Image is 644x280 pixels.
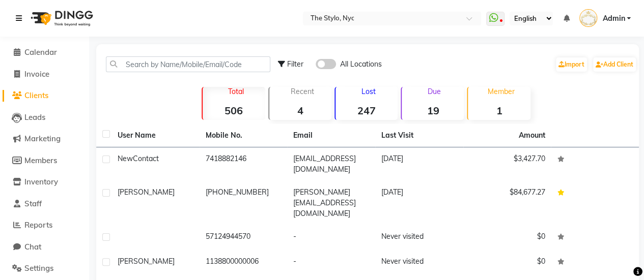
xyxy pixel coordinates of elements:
td: Never visited [375,225,463,250]
a: Inventory [3,176,87,188]
td: [DATE] [375,147,463,181]
span: Staff [24,199,42,208]
strong: 1 [468,104,530,117]
a: Settings [3,263,87,274]
span: Leads [24,112,45,122]
td: - [287,225,375,250]
span: Admin [602,13,625,24]
p: Member [472,87,530,96]
a: Members [3,155,87,167]
span: Clients [24,90,48,100]
td: 1138800000006 [200,250,288,275]
td: 7418882146 [200,147,288,181]
span: Inventory [24,177,58,186]
strong: 19 [402,104,464,117]
img: Admin [579,9,597,27]
span: [PERSON_NAME] [118,188,175,197]
td: Never visited [375,250,463,275]
p: Recent [273,87,331,96]
th: Mobile No. [200,124,288,147]
span: Members [24,155,57,165]
a: Clients [3,90,87,102]
p: Due [404,87,464,96]
input: Search by Name/Mobile/Email/Code [106,56,270,72]
a: Add Client [593,57,636,72]
td: $84,677.27 [463,181,551,225]
p: Total [207,87,265,96]
td: [EMAIL_ADDRESS][DOMAIN_NAME] [287,147,375,181]
span: Marketing [24,134,61,143]
span: New [118,154,133,163]
span: Calendar [24,47,57,57]
p: Lost [340,87,398,96]
strong: 247 [335,104,398,117]
a: Staff [3,198,87,210]
a: Marketing [3,133,87,145]
th: Last Visit [375,124,463,147]
td: $0 [463,250,551,275]
td: [DATE] [375,181,463,225]
td: [PHONE_NUMBER] [200,181,288,225]
span: All Locations [340,59,382,70]
td: $3,427.70 [463,147,551,181]
span: Filter [287,59,303,69]
span: Invoice [24,69,49,79]
a: Reports [3,220,87,231]
th: Amount [512,124,551,147]
span: Settings [24,263,53,273]
a: Calendar [3,47,87,58]
span: Reports [24,220,52,230]
a: Chat [3,241,87,253]
td: [PERSON_NAME][EMAIL_ADDRESS][DOMAIN_NAME] [287,181,375,225]
th: User Name [111,124,200,147]
img: logo [26,4,96,33]
strong: 506 [203,104,265,117]
td: - [287,250,375,275]
a: Invoice [3,69,87,80]
span: [PERSON_NAME] [118,257,175,266]
a: Leads [3,112,87,123]
strong: 4 [269,104,331,117]
a: Import [556,57,587,72]
td: $0 [463,225,551,250]
span: Contact [133,154,159,163]
th: Email [287,124,375,147]
td: 57124944570 [200,225,288,250]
